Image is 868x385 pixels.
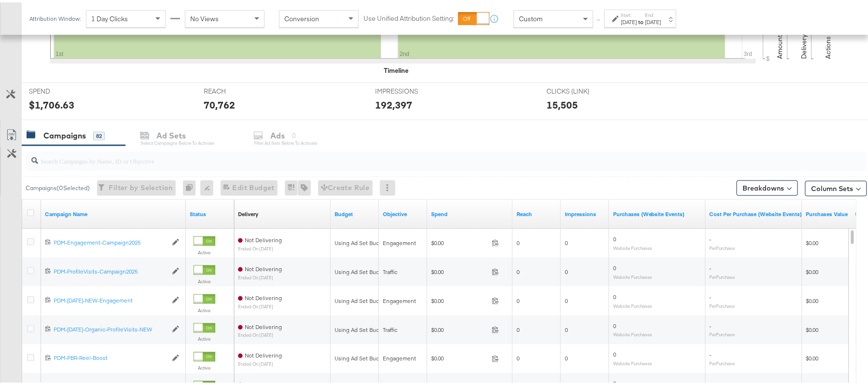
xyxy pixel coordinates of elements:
[26,181,90,190] div: Campaigns ( 0 Selected)
[364,12,454,21] label: Use Unified Attribution Setting:
[565,208,605,216] a: The number of times your ad was served. On mobile apps an ad is counted as served the first time ...
[710,358,735,364] sub: Per Purchase
[383,295,416,302] span: Engagement
[613,320,616,327] span: 0
[194,334,215,340] label: Active
[431,208,509,216] a: The total amount spent to date.
[29,13,81,20] div: Attribution Window:
[565,295,568,302] span: 0
[335,324,388,331] div: Using Ad Set Budget
[194,276,215,282] label: Active
[710,208,802,216] a: The average cost for each purchase tracked by your Custom Audience pixel on your website after pe...
[238,208,258,216] div: Delivery
[54,265,167,273] div: PDM-ProfileVisits-Campaign2025
[284,12,319,21] span: Conversion
[517,208,557,216] a: The number of people your ad was served to.
[613,291,616,298] span: 0
[737,178,798,193] button: Breakdowns
[806,295,819,302] span: $0.00
[800,32,809,56] text: Delivery
[710,301,735,306] sub: Per Purchase
[431,353,488,360] span: $0.00
[431,295,488,302] span: $0.00
[431,266,488,273] span: $0.00
[613,208,702,216] a: The number of times a purchase was made tracked by your Custom Audience pixel on your website aft...
[245,292,282,299] span: Not Delivering
[613,330,652,335] sub: Website Purchases
[245,234,282,241] span: Not Delivering
[383,324,397,331] span: Traffic
[190,208,230,216] a: Shows the current state of your Ad Campaign.
[245,350,282,357] span: Not Delivering
[194,363,215,369] label: Active
[383,266,397,273] span: Traffic
[194,305,215,311] label: Active
[824,34,833,56] text: Actions
[238,244,282,249] sub: ended on [DATE]
[621,16,637,24] div: [DATE]
[335,266,388,274] div: Using Ad Set Budget
[806,324,819,331] span: $0.00
[776,14,784,56] text: Amount (USD)
[613,272,652,277] sub: Website Purchases
[335,295,388,302] div: Using Ad Set Budget
[54,323,167,331] a: PDM-[DATE]-Organic-ProfileVisits-NEW
[710,320,712,327] span: -
[806,353,819,360] span: $0.00
[645,10,661,16] label: End:
[621,10,637,16] label: Start:
[613,262,616,269] span: 0
[375,84,448,94] span: IMPRESSIONS
[245,263,282,270] span: Not Delivering
[613,243,652,248] sub: Website Purchases
[565,353,568,360] span: 0
[335,353,388,360] div: Using Ad Set Budget
[710,291,712,298] span: -
[613,378,616,385] span: 0
[383,208,423,216] a: Your campaign's objective.
[710,330,735,335] sub: Per Purchase
[517,295,519,302] span: 0
[710,262,712,269] span: -
[238,273,282,278] sub: ended on [DATE]
[546,96,578,110] div: 15,505
[29,84,101,94] span: SPEND
[190,12,219,21] span: No Views
[335,237,388,245] div: Using Ad Set Budget
[54,352,167,360] a: PDM-PBR-Reel-Boost
[54,294,167,302] a: PDM-[DATE]-NEW-Engagement
[91,12,128,21] span: 1 Day Clicks
[613,358,652,364] sub: Website Purchases
[43,128,86,139] div: Campaigns
[710,378,712,385] span: -
[565,237,568,244] span: 0
[519,12,543,21] span: Custom
[805,179,867,194] button: Column Sets
[238,302,282,307] sub: ended on [DATE]
[29,96,74,110] div: $1,706.63
[710,272,735,277] sub: Per Purchase
[806,266,819,273] span: $0.00
[431,237,488,244] span: $0.00
[517,353,519,360] span: 0
[637,16,645,23] strong: to
[238,330,282,336] sub: ended on [DATE]
[710,233,712,240] span: -
[383,237,416,244] span: Engagement
[238,208,258,216] a: Reflects the ability of your Ad Campaign to achieve delivery based on ad states, schedule and bud...
[54,236,167,245] a: PDM-Engagement-Campaign2025
[565,266,568,273] span: 0
[93,129,105,138] div: 82
[517,266,519,273] span: 0
[613,301,652,306] sub: Website Purchases
[54,294,167,302] div: PDM-[DATE]-NEW-Engagement
[194,247,215,253] label: Active
[54,265,167,274] a: PDM-ProfileVisits-Campaign2025
[183,178,200,193] div: 0
[806,237,819,244] span: $0.00
[335,208,375,216] a: The maximum amount you're willing to spend on your ads, on average each day or over the lifetime ...
[238,359,282,365] sub: ended on [DATE]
